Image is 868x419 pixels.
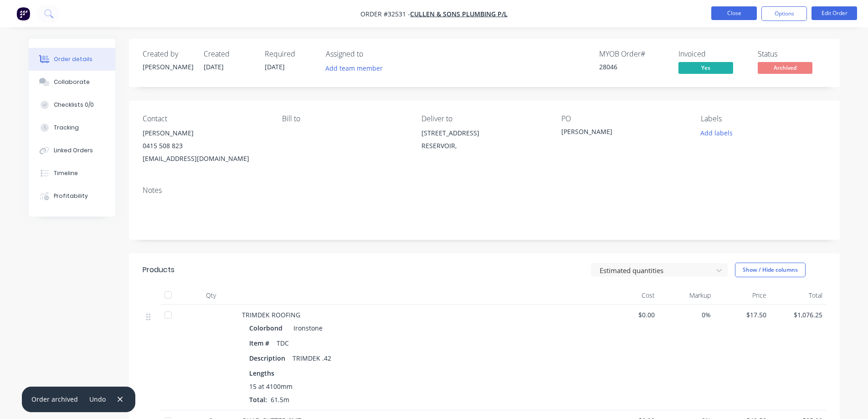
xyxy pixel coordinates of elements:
[735,263,806,277] button: Show / Hide columns
[31,394,78,404] div: Order archived
[758,50,826,58] div: Status
[54,101,94,109] div: Checklists 0/0
[599,50,668,58] div: MYOB Order #
[54,78,90,86] div: Collaborate
[242,310,300,319] span: TRIMDEK ROOFING
[421,127,546,156] div: [STREET_ADDRESS]RESERVOIR,
[282,114,407,123] div: Bill to
[143,127,267,165] div: [PERSON_NAME]0415 508 823[EMAIL_ADDRESS][DOMAIN_NAME]
[143,114,267,123] div: Contact
[320,62,387,74] button: Add team member
[774,310,822,320] span: $1,076.25
[758,62,812,73] span: Archived
[54,192,88,200] div: Profitability
[54,124,79,132] div: Tracking
[54,146,93,155] div: Linked Orders
[29,185,115,207] button: Profitability
[204,62,224,71] span: [DATE]
[85,393,111,405] button: Undo
[599,62,668,72] div: 28046
[421,114,546,123] div: Deliver to
[204,50,254,58] div: Created
[701,114,826,123] div: Labels
[249,368,274,378] span: Lengths
[249,352,289,365] div: Description
[421,140,546,152] div: RESERVOIR,
[606,310,655,320] span: $0.00
[143,62,193,72] div: [PERSON_NAME]
[267,395,293,404] span: 61.5m
[360,10,410,18] span: Order #32531 -
[678,62,733,73] span: Yes
[29,93,115,116] button: Checklists 0/0
[696,127,738,139] button: Add labels
[29,71,115,93] button: Collaborate
[658,286,714,305] div: Markup
[143,127,267,140] div: [PERSON_NAME]
[29,139,115,162] button: Linked Orders
[29,48,115,71] button: Order details
[54,169,78,177] div: Timeline
[29,116,115,139] button: Tracking
[711,6,757,20] button: Close
[326,50,417,58] div: Assigned to
[290,321,323,335] div: Ironstone
[143,264,175,275] div: Products
[265,50,315,58] div: Required
[718,310,767,320] span: $17.50
[143,186,826,195] div: Notes
[143,50,193,58] div: Created by
[561,114,686,123] div: PO
[249,382,293,391] span: 15 at 4100mm
[289,352,335,365] div: TRIMDEK .42
[662,310,711,320] span: 0%
[410,10,508,18] a: CULLEN & SONS PLUMBING P/L
[249,336,273,350] div: Item #
[421,127,546,140] div: [STREET_ADDRESS]
[143,140,267,152] div: 0415 508 823
[761,6,807,21] button: Options
[678,50,747,58] div: Invoiced
[714,286,770,305] div: Price
[770,286,826,305] div: Total
[326,62,388,74] button: Add team member
[249,321,286,335] div: Colorbond
[273,336,293,350] div: TDC
[143,152,267,165] div: [EMAIL_ADDRESS][DOMAIN_NAME]
[561,127,675,140] div: [PERSON_NAME]
[265,62,285,71] span: [DATE]
[603,286,659,305] div: Cost
[54,55,92,63] div: Order details
[29,162,115,185] button: Timeline
[249,395,267,404] span: Total:
[812,6,857,20] button: Edit Order
[16,7,30,21] img: Factory
[184,286,238,305] div: Qty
